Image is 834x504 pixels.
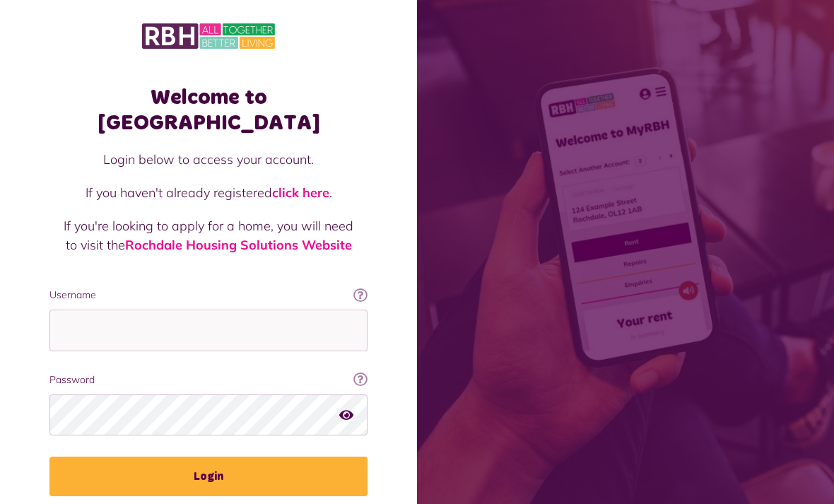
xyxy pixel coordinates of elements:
h1: Welcome to [GEOGRAPHIC_DATA] [49,85,368,136]
p: Login below to access your account. [64,150,353,169]
button: Login [49,457,368,496]
a: Rochdale Housing Solutions Website [125,237,352,253]
label: Password [49,373,368,387]
p: If you haven't already registered . [64,183,353,202]
img: MyRBH [142,21,275,51]
p: If you're looking to apply for a home, you will need to visit the [64,216,353,254]
label: Username [49,288,368,303]
a: click here [272,184,329,201]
